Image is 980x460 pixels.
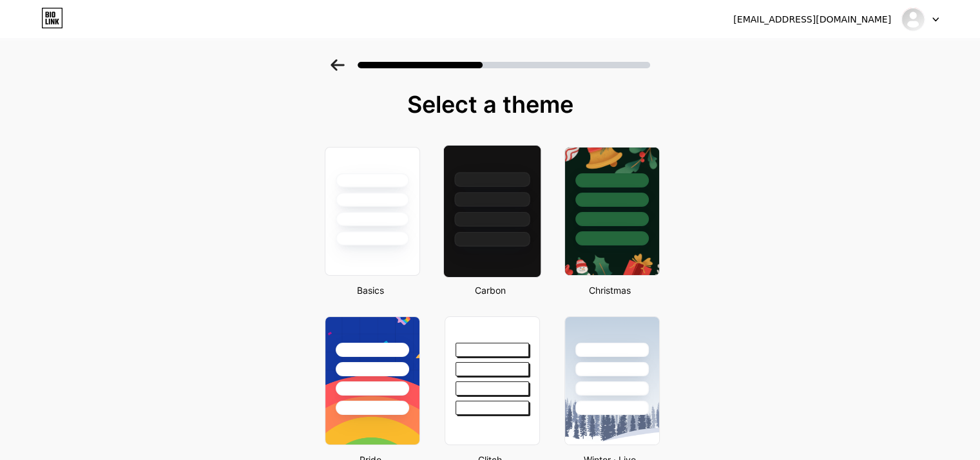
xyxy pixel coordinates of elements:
div: Carbon [441,283,540,297]
div: Christmas [561,283,660,297]
img: Umut Tiryaki [901,7,925,32]
div: Basics [321,283,420,297]
div: Select a theme [320,91,661,117]
div: [EMAIL_ADDRESS][DOMAIN_NAME] [733,13,891,26]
